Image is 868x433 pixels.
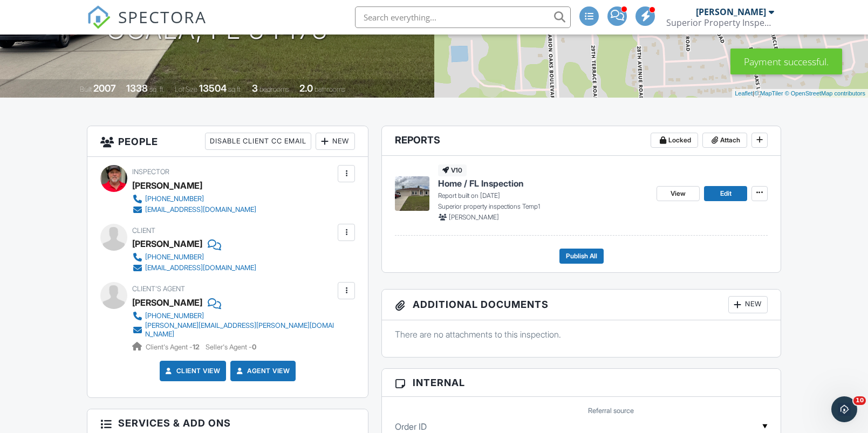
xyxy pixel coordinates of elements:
span: sq. ft. [149,85,165,93]
a: [PERSON_NAME] [132,294,202,311]
div: [PERSON_NAME][EMAIL_ADDRESS][PERSON_NAME][DOMAIN_NAME] [145,321,335,339]
strong: 0 [252,343,256,351]
span: 10 [853,396,866,405]
a: SPECTORA [87,15,207,37]
div: [PHONE_NUMBER] [145,195,204,203]
span: Inspector [132,168,169,176]
div: | [732,89,868,98]
a: © OpenStreetMap contributors [785,90,865,97]
div: 2.0 [299,83,313,94]
div: New [316,133,355,150]
iframe: Intercom live chat [831,396,857,422]
div: Disable Client CC Email [205,133,311,150]
span: Client [132,226,155,235]
h3: Additional Documents [382,290,781,320]
h3: People [87,126,368,157]
a: Leaflet [735,90,753,97]
a: [EMAIL_ADDRESS][DOMAIN_NAME] [132,263,256,273]
span: Seller's Agent - [206,343,256,351]
div: 3 [252,83,258,94]
span: bathrooms [315,85,345,93]
div: [PHONE_NUMBER] [145,312,204,320]
a: [PHONE_NUMBER] [132,311,335,321]
div: [EMAIL_ADDRESS][DOMAIN_NAME] [145,205,256,214]
span: Client's Agent [132,285,185,293]
div: 1338 [126,83,148,94]
span: sq.ft. [228,85,242,93]
div: [EMAIL_ADDRESS][DOMAIN_NAME] [145,264,256,272]
img: The Best Home Inspection Software - Spectora [87,5,111,29]
a: [PHONE_NUMBER] [132,252,256,263]
a: [PHONE_NUMBER] [132,194,256,204]
strong: 12 [193,343,200,351]
h3: Internal [382,369,781,397]
a: Agent View [234,366,290,376]
div: Superior Property Inspections LLC [666,17,774,28]
a: Client View [163,366,221,376]
input: Search everything... [355,6,571,28]
label: Referral source [588,406,634,416]
a: © MapTiler [754,90,783,97]
span: Built [80,85,92,93]
div: [PHONE_NUMBER] [145,253,204,262]
label: Order ID [395,421,427,432]
a: [PERSON_NAME][EMAIL_ADDRESS][PERSON_NAME][DOMAIN_NAME] [132,321,335,339]
span: Client's Agent - [146,343,201,351]
span: bedrooms [259,85,289,93]
div: [PERSON_NAME] [132,177,202,194]
div: Payment successful. [730,49,842,74]
div: 2007 [93,83,116,94]
p: There are no attachments to this inspection. [395,328,768,340]
span: Lot Size [175,85,197,93]
div: New [728,296,768,313]
div: [PERSON_NAME] [132,236,202,252]
a: [EMAIL_ADDRESS][DOMAIN_NAME] [132,204,256,215]
span: SPECTORA [118,5,207,28]
div: [PERSON_NAME] [696,6,766,17]
div: 13504 [199,83,227,94]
